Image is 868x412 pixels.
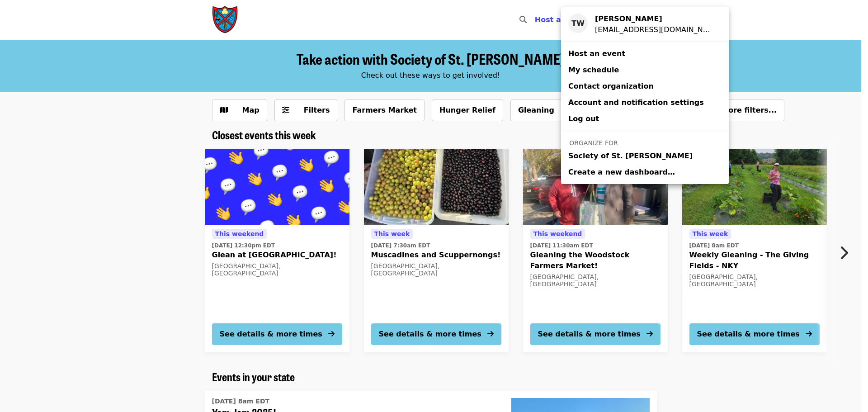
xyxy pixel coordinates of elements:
[568,66,619,74] span: My schedule
[568,14,588,33] div: TW
[568,49,625,58] span: Host an event
[568,98,704,107] span: Account and notification settings
[568,82,654,90] span: Contact organization
[568,151,693,161] span: Society of St. [PERSON_NAME]
[595,14,662,23] strong: [PERSON_NAME]
[595,14,714,24] div: Taylor Wolfe
[561,111,729,127] a: Log out
[568,114,599,123] span: Log out
[595,24,714,35] div: nc-glean@endhunger.org
[561,95,729,111] a: Account and notification settings
[569,139,618,147] span: Organize for
[561,11,729,38] a: TW[PERSON_NAME][EMAIL_ADDRESS][DOMAIN_NAME]
[561,62,729,78] a: My schedule
[561,164,729,180] a: Create a new dashboard…
[561,78,729,95] a: Contact organization
[561,148,729,164] a: Society of St. [PERSON_NAME]
[561,46,729,62] a: Host an event
[568,168,675,176] span: Create a new dashboard…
